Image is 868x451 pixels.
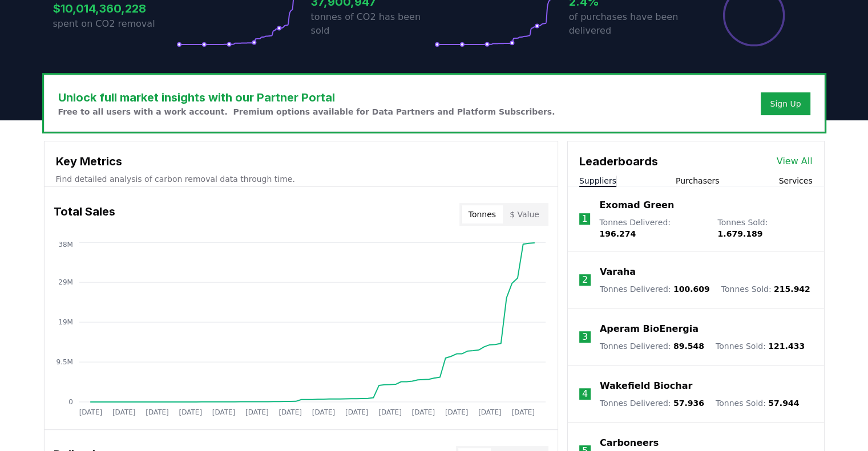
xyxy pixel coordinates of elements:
[278,408,302,416] tspan: [DATE]
[716,340,805,352] p: Tonnes Sold :
[579,175,616,186] button: Suppliers
[56,153,546,170] h3: Key Metrics
[112,408,135,416] tspan: [DATE]
[600,397,704,409] p: Tonnes Delivered :
[599,217,706,239] p: Tonnes Delivered :
[53,17,176,31] p: spent on CO2 removal
[579,153,658,170] h3: Leaderboards
[582,273,588,287] p: 2
[600,265,636,279] a: Varaha
[179,408,202,416] tspan: [DATE]
[478,408,502,416] tspan: [DATE]
[768,399,799,408] span: 57.944
[345,408,369,416] tspan: [DATE]
[58,318,73,326] tspan: 19M
[311,10,434,38] p: tonnes of CO2 has been sold
[717,229,762,238] span: 1.679.189
[774,285,810,294] span: 215.942
[599,198,674,212] a: Exomad Green
[600,322,699,336] a: Aperam BioEnergia
[411,408,435,416] tspan: [DATE]
[600,436,659,450] a: Carboneers
[511,408,535,416] tspan: [DATE]
[445,408,469,416] tspan: [DATE]
[673,342,704,351] span: 89.548
[503,205,546,224] button: $ Value
[582,330,588,344] p: 3
[600,283,710,295] p: Tonnes Delivered :
[673,399,704,408] span: 57.936
[56,173,546,185] p: Find detailed analysis of carbon removal data through time.
[721,283,810,295] p: Tonnes Sold :
[462,205,503,224] button: Tonnes
[716,397,799,409] p: Tonnes Sold :
[673,285,710,294] span: 100.609
[600,340,704,352] p: Tonnes Delivered :
[58,89,555,106] h3: Unlock full market insights with our Partner Portal
[778,175,812,186] button: Services
[58,278,73,286] tspan: 29M
[676,175,720,186] button: Purchasers
[54,203,115,226] h3: Total Sales
[68,398,73,406] tspan: 0
[717,217,812,239] p: Tonnes Sold :
[761,92,810,115] button: Sign Up
[768,342,805,351] span: 121.433
[600,379,692,393] a: Wakefield Biochar
[569,10,692,38] p: of purchases have been delivered
[79,408,102,416] tspan: [DATE]
[146,408,169,416] tspan: [DATE]
[245,408,269,416] tspan: [DATE]
[777,155,813,168] a: View All
[378,408,402,416] tspan: [DATE]
[582,212,587,226] p: 1
[312,408,335,416] tspan: [DATE]
[770,98,801,109] a: Sign Up
[58,241,73,249] tspan: 38M
[56,358,72,366] tspan: 9.5M
[599,229,636,238] span: 196.274
[58,106,555,117] p: Free to all users with a work account. Premium options available for Data Partners and Platform S...
[582,387,588,401] p: 4
[212,408,235,416] tspan: [DATE]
